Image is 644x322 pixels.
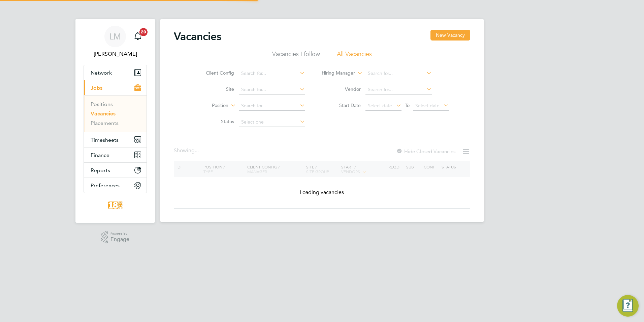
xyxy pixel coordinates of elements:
img: 18rec-logo-retina.png [106,200,124,211]
span: ... [195,147,199,154]
button: Reports [84,163,147,178]
a: LM[PERSON_NAME] [84,26,147,58]
span: Engage [110,237,129,242]
nav: Main navigation [75,19,155,223]
span: To [403,101,412,110]
button: Network [84,65,147,80]
input: Search for... [239,101,305,111]
input: Select one [239,117,305,127]
div: Jobs [84,95,147,132]
span: Timesheets [91,137,119,143]
button: Jobs [84,80,147,95]
li: All Vacancies [337,50,372,62]
input: Search for... [365,69,432,78]
button: New Vacancy [430,30,470,41]
label: Client Config [195,70,234,76]
a: Placements [91,120,119,126]
input: Search for... [239,85,305,95]
a: Go to home page [84,200,147,211]
a: Positions [91,101,113,107]
span: LM [109,32,121,41]
li: Vacancies I follow [272,50,320,62]
a: Vacancies [91,110,116,117]
input: Search for... [239,69,305,78]
button: Preferences [84,178,147,193]
button: Engage Resource Center [617,295,639,317]
label: Status [195,118,234,125]
label: Hide Closed Vacancies [396,148,455,155]
label: Hiring Manager [316,70,355,77]
label: Vendor [322,86,361,92]
div: Showing [174,147,200,154]
label: Position [190,102,228,109]
input: Search for... [365,85,432,95]
span: Preferences [91,182,120,189]
label: Site [195,86,234,92]
span: 20 [139,28,148,36]
a: 20 [131,26,144,47]
label: Start Date [322,102,361,108]
a: Powered byEngage [101,231,130,244]
span: Finance [91,152,109,158]
span: Libby Murphy [84,50,147,58]
span: Select date [415,103,440,109]
button: Finance [84,147,147,162]
button: Timesheets [84,132,147,147]
h2: Vacancies [174,30,221,43]
span: Reports [91,167,110,173]
span: Jobs [91,85,102,91]
span: Powered by [110,231,129,237]
span: Select date [368,103,392,109]
span: Network [91,70,112,76]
